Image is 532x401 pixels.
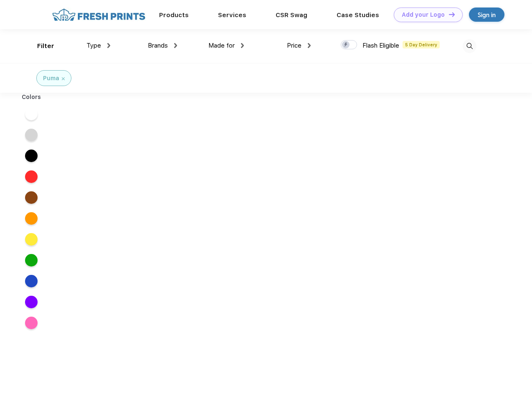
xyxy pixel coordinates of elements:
[308,43,311,48] img: dropdown.png
[276,11,307,19] a: CSR Swag
[218,11,246,19] a: Services
[449,12,455,17] img: DT
[148,42,168,49] span: Brands
[208,42,235,49] span: Made for
[159,11,189,19] a: Products
[50,8,148,22] img: fo%20logo%202.webp
[478,10,496,20] div: Sign in
[463,39,476,53] img: desktop_search.svg
[86,42,101,49] span: Type
[37,41,54,51] div: Filter
[362,42,399,49] span: Flash Eligible
[402,11,445,18] div: Add your Logo
[174,43,177,48] img: dropdown.png
[469,8,504,22] a: Sign in
[403,41,440,48] span: 5 Day Delivery
[241,43,244,48] img: dropdown.png
[62,77,65,80] img: filter_cancel.svg
[107,43,110,48] img: dropdown.png
[287,42,301,49] span: Price
[43,74,59,83] div: Puma
[15,93,48,102] div: Colors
